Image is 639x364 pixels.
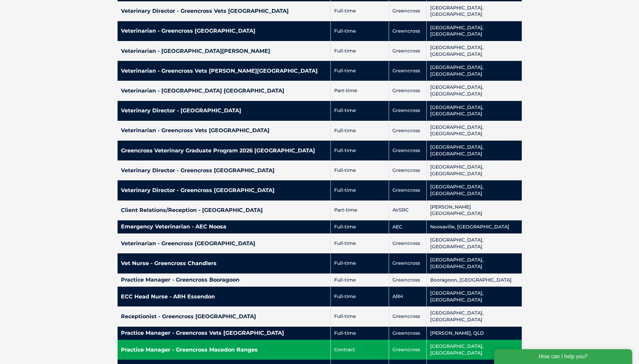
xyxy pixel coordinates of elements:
[389,220,427,234] td: AEC
[121,261,327,266] h4: Vet Nurse - Greencross Chandlers
[389,306,427,326] td: Greencross
[389,61,427,81] td: Greencross
[389,121,427,141] td: Greencross
[121,168,327,173] h4: Veterinary Director - Greencross [GEOGRAPHIC_DATA]
[331,233,389,253] td: Full-time
[389,340,427,360] td: Greencross
[331,274,389,287] td: Full-time
[121,8,327,14] h4: Veterinary Director - Greencross Vets [GEOGRAPHIC_DATA]
[331,61,389,81] td: Full-time
[389,287,427,306] td: ARH
[121,347,327,353] h4: Practice Manager - Greencross Macedon Ranges
[427,121,522,141] td: [GEOGRAPHIC_DATA], [GEOGRAPHIC_DATA]
[331,327,389,340] td: Full-time
[121,208,327,213] h4: Client Relations/Reception - [GEOGRAPHIC_DATA]
[389,253,427,273] td: Greencross
[427,1,522,21] td: [GEOGRAPHIC_DATA], [GEOGRAPHIC_DATA]
[427,141,522,160] td: [GEOGRAPHIC_DATA], [GEOGRAPHIC_DATA]
[427,233,522,253] td: [GEOGRAPHIC_DATA], [GEOGRAPHIC_DATA]
[121,241,327,246] h4: Veterinarian - Greencross [GEOGRAPHIC_DATA]
[389,1,427,21] td: Greencross
[121,128,327,133] h4: Veterinarian - Greencross Vets [GEOGRAPHIC_DATA]
[121,48,327,54] h4: Veterinarian - [GEOGRAPHIC_DATA][PERSON_NAME]
[121,294,327,299] h4: ECC Head Nurse - ARH Essendon
[389,101,427,121] td: Greencross
[331,141,389,160] td: Full-time
[427,180,522,200] td: [GEOGRAPHIC_DATA], [GEOGRAPHIC_DATA]
[331,306,389,326] td: Full-time
[331,340,389,360] td: Contract
[331,220,389,234] td: Full-time
[427,274,522,287] td: Booragoon, [GEOGRAPHIC_DATA]
[121,108,327,113] h4: Veterinary Director - [GEOGRAPHIC_DATA]
[389,201,427,220] td: AVSRC
[121,277,327,283] h4: Practice Manager - Greencross Booragoon
[427,287,522,306] td: [GEOGRAPHIC_DATA], [GEOGRAPHIC_DATA]
[427,340,522,360] td: [GEOGRAPHIC_DATA], [GEOGRAPHIC_DATA]
[121,28,327,34] h4: Veterinarian - Greencross [GEOGRAPHIC_DATA]
[4,4,142,19] div: How can I help you?
[331,253,389,273] td: Full-time
[389,141,427,160] td: Greencross
[121,188,327,193] h4: Veterinary Director - Greencross [GEOGRAPHIC_DATA]
[427,306,522,326] td: [GEOGRAPHIC_DATA], [GEOGRAPHIC_DATA]
[427,201,522,220] td: [PERSON_NAME][GEOGRAPHIC_DATA]
[389,180,427,200] td: Greencross
[427,61,522,81] td: [GEOGRAPHIC_DATA], [GEOGRAPHIC_DATA]
[331,81,389,101] td: Part-time
[427,327,522,340] td: [PERSON_NAME], QLD
[389,327,427,340] td: Greencross
[121,148,327,153] h4: Greencross Veterinary Graduate Program 2026 [GEOGRAPHIC_DATA]
[331,1,389,21] td: Full-time
[331,160,389,180] td: Full-time
[121,88,327,94] h4: Veterinarian - [GEOGRAPHIC_DATA] [GEOGRAPHIC_DATA]
[121,314,327,319] h4: Receptionist - Greencross [GEOGRAPHIC_DATA]
[427,160,522,180] td: [GEOGRAPHIC_DATA], [GEOGRAPHIC_DATA]
[331,201,389,220] td: Part-time
[121,224,327,229] h4: Emergency Veterinarian - AEC Noosa
[427,41,522,61] td: [GEOGRAPHIC_DATA], [GEOGRAPHIC_DATA]
[121,330,327,336] h4: Practice Manager - Greencross Vets [GEOGRAPHIC_DATA]
[389,160,427,180] td: Greencross
[389,41,427,61] td: Greencross
[389,21,427,41] td: Greencross
[427,253,522,273] td: [GEOGRAPHIC_DATA], [GEOGRAPHIC_DATA]
[121,68,327,74] h4: Veterinarian - Greencross Vets [PERSON_NAME][GEOGRAPHIC_DATA]
[389,233,427,253] td: Greencross
[331,21,389,41] td: Full-time
[427,220,522,234] td: Noosaville, [GEOGRAPHIC_DATA]
[626,31,633,37] button: Search
[427,81,522,101] td: [GEOGRAPHIC_DATA], [GEOGRAPHIC_DATA]
[331,101,389,121] td: Full-time
[331,41,389,61] td: Full-time
[389,81,427,101] td: Greencross
[331,121,389,141] td: Full-time
[427,101,522,121] td: [GEOGRAPHIC_DATA], [GEOGRAPHIC_DATA]
[331,180,389,200] td: Full-time
[427,21,522,41] td: [GEOGRAPHIC_DATA], [GEOGRAPHIC_DATA]
[331,287,389,306] td: Full-time
[389,274,427,287] td: Greencross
